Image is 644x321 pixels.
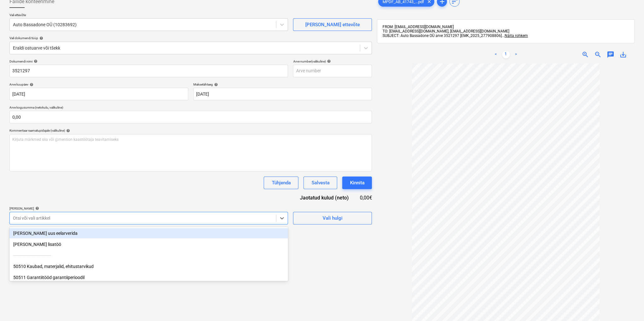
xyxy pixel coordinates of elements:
[293,212,372,224] button: Vali hulgi
[325,59,331,63] span: help
[492,51,500,58] a: Previous page
[9,36,372,40] div: Vali dokumendi tüüp
[264,176,298,189] button: Tühjenda
[9,239,288,249] div: [PERSON_NAME] lisatöö
[9,128,372,133] div: Kommentaar raamatupidajale (valikuline)
[512,51,520,58] a: Next page
[382,25,454,29] span: FROM: [EMAIL_ADDRESS][DOMAIN_NAME]
[9,13,288,18] p: Vali ettevõte
[619,51,627,58] span: save_alt
[32,59,38,63] span: help
[213,83,218,86] span: help
[9,88,188,100] input: Arve kuupäeva pole määratud.
[350,179,364,187] div: Kinnita
[504,33,528,38] span: Näita rohkem
[28,83,33,86] span: help
[612,291,644,321] iframe: Chat Widget
[9,111,372,123] input: Arve kogusumma (netokulu, valikuline)
[382,33,501,38] span: SUBJECT: Auto Bassadone OÜ arve 3521297 [EMK_2025_277908806]
[193,88,372,100] input: Tähtaega pole määratud
[293,65,372,77] input: Arve number
[9,82,188,86] div: Arve kuupäev
[501,33,528,38] span: ...
[303,176,337,189] button: Salvesta
[9,272,288,282] div: 50511 Garantiitööd garantiiperioodil
[342,176,372,189] button: Kinnita
[305,21,360,29] div: [PERSON_NAME] ettevõte
[9,105,372,111] p: Arve kogusumma (netokulu, valikuline)
[607,51,614,58] span: chat
[9,228,288,238] div: [PERSON_NAME] uus eelarverida
[65,129,70,133] span: help
[9,250,288,260] div: ------------------------------
[382,29,509,33] span: TO: [EMAIL_ADDRESS][DOMAIN_NAME], [EMAIL_ADDRESS][DOMAIN_NAME]
[9,239,288,249] div: Lisa uus lisatöö
[9,261,288,271] div: 50510 Kaubad, materjalid, ehitustarvikud
[9,206,288,211] div: [PERSON_NAME]
[323,214,342,222] div: Vali hulgi
[9,228,288,238] div: Lisa uus eelarverida
[311,179,329,187] div: Salvesta
[34,206,39,210] span: help
[293,59,372,63] div: Arve number (valikuline)
[38,36,43,40] span: help
[193,82,372,86] div: Maksetähtaeg
[272,179,290,187] div: Tühjenda
[293,18,372,31] button: [PERSON_NAME] ettevõte
[594,51,602,58] span: zoom_out
[9,65,288,77] input: Dokumendi nimi
[359,194,372,201] div: 0,00€
[582,51,589,58] span: zoom_in
[502,51,510,58] a: Page 1 is your current page
[9,59,288,63] div: Dokumendi nimi
[290,194,359,201] div: Jaotatud kulud (neto)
